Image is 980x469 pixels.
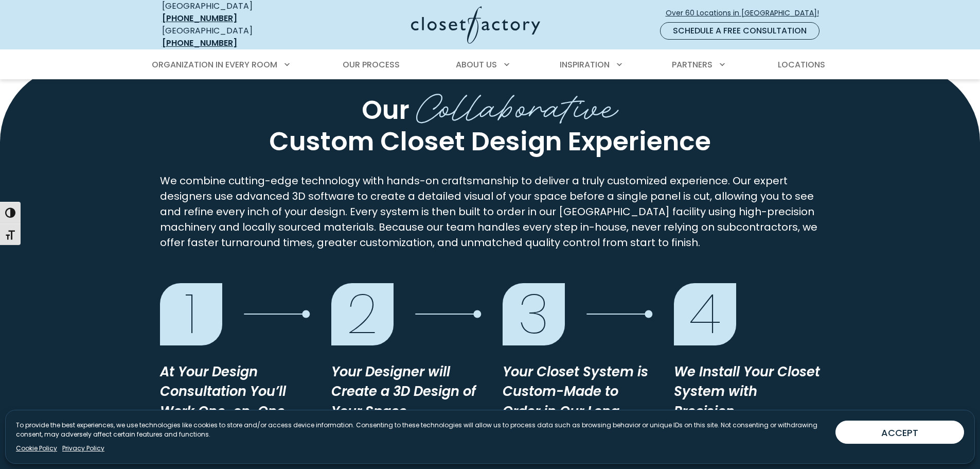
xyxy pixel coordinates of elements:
a: Schedule a Free Consultation [660,22,819,40]
div: 2 [331,283,394,345]
a: Over 60 Locations in [GEOGRAPHIC_DATA]! [665,4,828,22]
span: Partners [672,59,712,71]
a: [PHONE_NUMBER] [162,37,237,49]
div: 1 [160,283,222,345]
span: Our [362,92,409,128]
p: We combine cutting-edge technology with hands-on craftsmanship to deliver a truly customized expe... [160,173,821,250]
span: Collaborative [416,76,619,131]
p: At Your Design Consultation You’ll Work One-on-One with a Designer [160,362,307,441]
img: Closet Factory Logo [411,6,540,44]
a: Privacy Policy [62,444,104,453]
p: Your Closet System is Custom-Made to Order in Our Long Island Factory [503,362,649,441]
span: Locations [778,59,825,71]
p: We Install Your Closet System with Precision [674,362,821,422]
span: Over 60 Locations in [GEOGRAPHIC_DATA]! [666,8,827,19]
span: Custom Closet Design Experience [269,123,711,160]
a: Cookie Policy [16,444,57,453]
p: To provide the best experiences, we use technologies like cookies to store and/or access device i... [16,421,827,439]
div: [GEOGRAPHIC_DATA] [162,25,311,49]
span: Organization in Every Room [152,59,277,71]
span: About Us [456,59,497,71]
p: Your Designer will Create a 3D Design of Your Space [331,362,478,422]
div: 3 [503,283,565,345]
div: 4 [674,283,736,345]
span: Inspiration [560,59,610,71]
button: ACCEPT [835,421,964,444]
span: Our Process [343,59,400,71]
a: [PHONE_NUMBER] [162,12,237,24]
nav: Primary Menu [145,50,836,79]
